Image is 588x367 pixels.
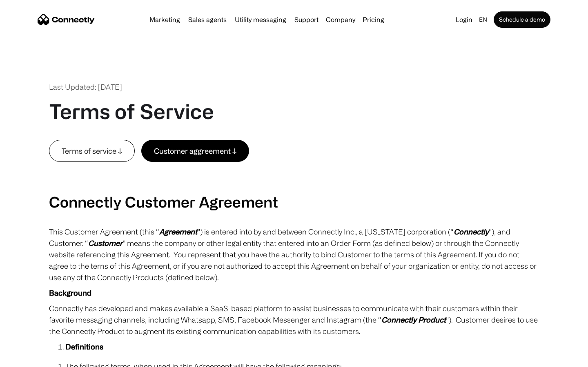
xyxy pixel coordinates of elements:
[154,145,236,157] div: Customer aggreement ↓
[65,343,103,351] strong: Definitions
[49,289,91,297] strong: Background
[16,353,49,364] ul: Language list
[454,228,489,236] em: Connectly
[146,16,183,23] a: Marketing
[159,228,197,236] em: Agreement
[359,16,388,23] a: Pricing
[49,82,122,93] div: Last Updated: [DATE]
[232,16,290,23] a: Utility messaging
[88,239,122,247] em: Customer
[185,16,230,23] a: Sales agents
[49,99,214,124] h1: Terms of Service
[49,177,539,189] p: ‍
[62,145,122,157] div: Terms of service ↓
[49,193,539,210] h2: Connectly Customer Agreement
[8,352,49,364] aside: Language selected: English
[479,14,487,25] div: en
[452,14,476,25] a: Login
[494,11,550,28] a: Schedule a demo
[49,303,539,337] p: Connectly has developed and makes available a SaaS-based platform to assist businesses to communi...
[49,226,539,283] p: This Customer Agreement (this “ ”) is entered into by and between Connectly Inc., a [US_STATE] co...
[49,162,539,173] p: ‍
[381,316,446,324] em: Connectly Product
[291,16,322,23] a: Support
[326,14,355,25] div: Company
